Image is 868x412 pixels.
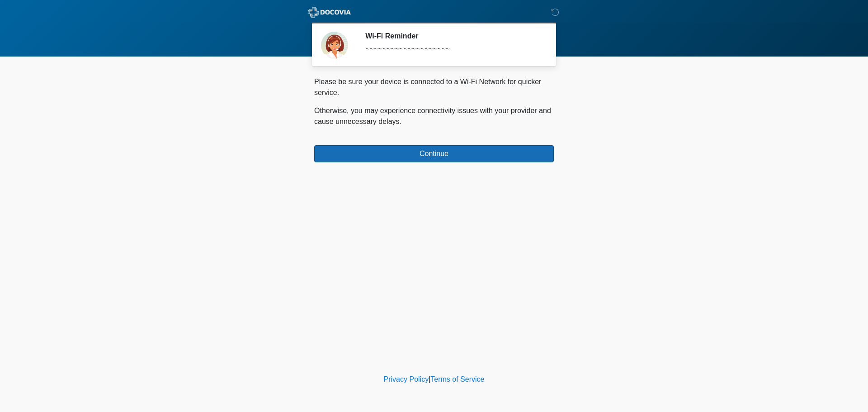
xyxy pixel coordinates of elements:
a: Privacy Policy [384,375,429,383]
img: Agent Avatar [321,32,348,59]
span: . [400,118,401,125]
img: ABC Med Spa- GFEase Logo [305,7,354,18]
a: Terms of Service [430,375,484,383]
p: Please be sure your device is connected to a Wi-Fi Network for quicker service. [314,76,554,98]
div: ~~~~~~~~~~~~~~~~~~~~ [365,44,540,55]
h2: Wi-Fi Reminder [365,32,540,40]
a: | [429,375,430,383]
button: Continue [314,145,554,162]
p: Otherwise, you may experience connectivity issues with your provider and cause unnecessary delays [314,105,554,127]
